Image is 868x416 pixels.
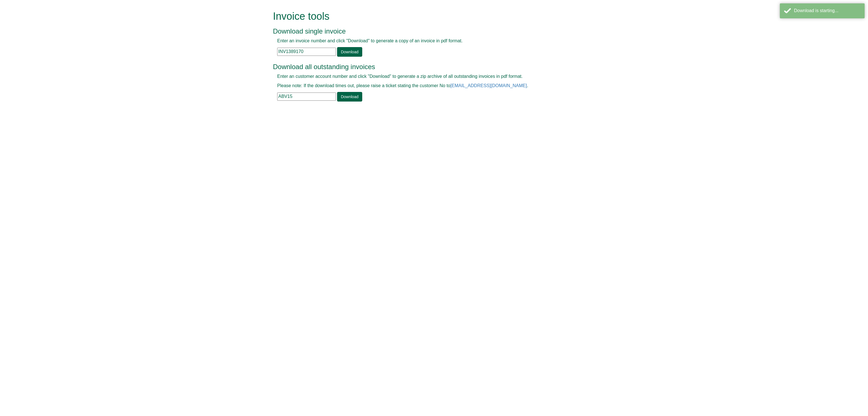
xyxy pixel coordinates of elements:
p: Please note: If the download times out, please raise a ticket stating the customer No to . [277,83,578,89]
input: e.g. BLA02 [277,93,336,101]
p: Enter an customer account number and click "Download" to generate a zip archive of all outstandin... [277,73,578,80]
h3: Download all outstanding invoices [273,63,582,71]
p: Enter an invoice number and click "Download" to generate a copy of an invoice in pdf format. [277,38,578,44]
a: Download [337,92,362,102]
h1: Invoice tools [273,11,582,22]
h3: Download single invoice [273,28,582,35]
a: Download [337,47,362,57]
a: [EMAIL_ADDRESS][DOMAIN_NAME] [450,83,527,88]
input: e.g. INV1234 [277,48,336,56]
div: Download is starting... [794,8,860,14]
